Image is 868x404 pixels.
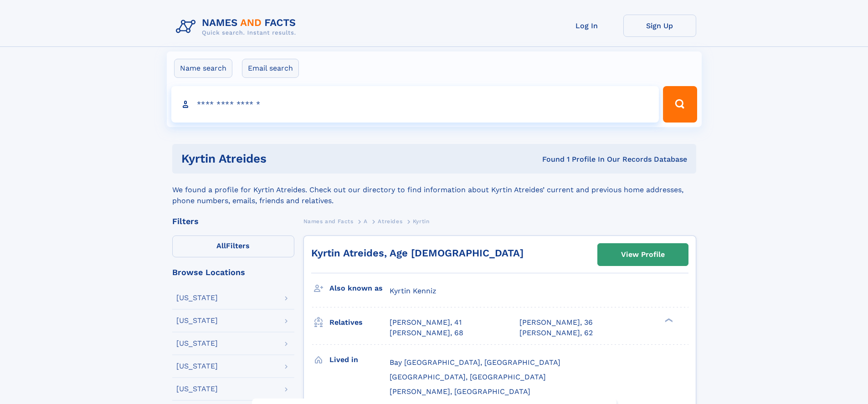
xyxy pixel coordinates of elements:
div: Filters [172,217,294,225]
span: [GEOGRAPHIC_DATA], [GEOGRAPHIC_DATA] [390,373,546,381]
a: [PERSON_NAME], 68 [390,328,463,338]
a: Log In [550,15,623,37]
label: Filters [172,235,294,257]
a: Atreides [378,215,402,227]
div: [US_STATE] [176,294,218,302]
a: View Profile [598,244,688,266]
a: Names and Facts [303,215,354,227]
span: Bay [GEOGRAPHIC_DATA], [GEOGRAPHIC_DATA] [390,358,560,367]
div: [US_STATE] [176,363,218,370]
a: Kyrtin Atreides, Age [DEMOGRAPHIC_DATA] [311,247,524,259]
a: A [364,215,368,227]
input: search input [171,86,659,123]
a: [PERSON_NAME], 62 [519,328,593,338]
div: View Profile [621,244,665,265]
a: [PERSON_NAME], 41 [390,317,462,327]
div: ❯ [663,317,673,323]
div: Found 1 Profile In Our Records Database [404,154,687,164]
h3: Also known as [329,281,390,296]
div: [US_STATE] [176,385,218,393]
span: A [364,218,368,225]
a: Sign Up [623,15,696,37]
div: Browse Locations [172,268,294,276]
div: [US_STATE] [176,317,218,324]
span: All [216,241,226,250]
h3: Lived in [329,352,390,368]
label: Email search [242,59,299,78]
a: [PERSON_NAME], 36 [519,317,593,327]
div: [US_STATE] [176,340,218,347]
span: [PERSON_NAME], [GEOGRAPHIC_DATA] [390,387,530,396]
span: Kyrtin Kenniz [390,286,437,295]
span: Atreides [378,218,402,225]
img: Logo Names and Facts [172,15,303,39]
span: Kyrtin [413,218,430,225]
h3: Relatives [329,315,390,330]
button: Search Button [663,86,697,123]
label: Name search [174,59,232,78]
h1: Kyrtin Atreides [181,153,405,164]
div: We found a profile for Kyrtin Atreides. Check out our directory to find information about Kyrtin ... [172,174,696,206]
